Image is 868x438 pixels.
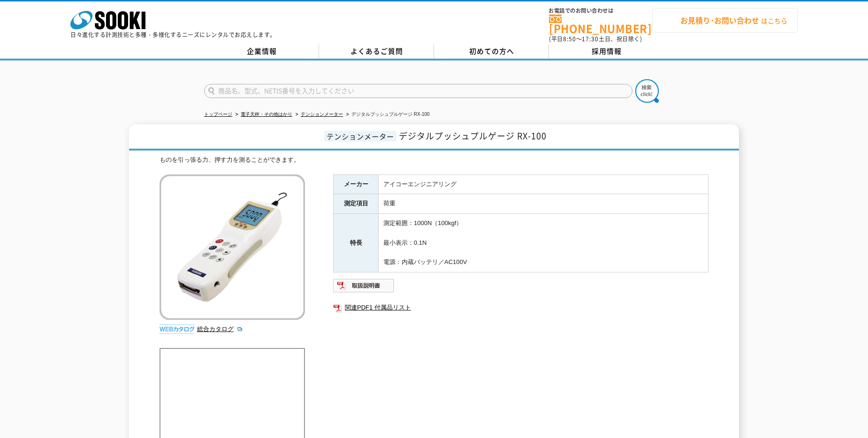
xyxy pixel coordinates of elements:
a: テンションメーター [301,112,343,117]
a: よくあるご質問 [319,45,434,59]
th: メーカー [334,174,379,194]
div: ものを引っ張る力、押す力を測ることができます。 [160,155,708,165]
td: 測定範囲：1000N（100kgf） 最小表示：0.1N 電源：内蔵バッテリ／AC100V [379,214,708,272]
span: 8:50 [563,35,576,43]
img: btn_search.png [635,79,659,103]
a: 関連PDF1 付属品リスト [333,302,708,314]
strong: お見積り･お問い合わせ [680,15,759,26]
p: 日々進化する計測技術と多種・多様化するニーズにレンタルでお応えします。 [70,32,276,38]
a: お見積り･お問い合わせはこちら [652,8,798,33]
img: webカタログ [160,325,195,334]
img: デジタルプッシュプルゲージ RX-100 [160,174,305,320]
th: 特長 [334,214,379,272]
a: 取扱説明書 [333,284,395,291]
a: 初めての方へ [434,45,549,59]
span: テンションメーター [324,131,396,142]
th: 測定項目 [334,194,379,214]
span: 17:30 [582,35,599,43]
span: 初めての方へ [469,46,514,56]
span: デジタルプッシュプルゲージ RX-100 [399,129,547,142]
img: 取扱説明書 [333,278,395,293]
span: (平日 ～ 土日、祝日除く) [549,35,642,43]
td: アイコーエンジニアリング [379,174,708,194]
a: トップページ [204,112,232,117]
a: 企業情報 [204,45,319,59]
a: 採用情報 [549,45,664,59]
span: はこちら [662,14,787,28]
a: [PHONE_NUMBER] [549,15,652,34]
a: 電子天秤・その他はかり [241,112,292,117]
td: 荷重 [379,194,708,214]
a: 総合カタログ [197,325,243,332]
span: お電話でのお問い合わせは [549,8,652,14]
li: デジタルプッシュプルゲージ RX-100 [344,110,430,120]
input: 商品名、型式、NETIS番号を入力してください [204,84,632,98]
